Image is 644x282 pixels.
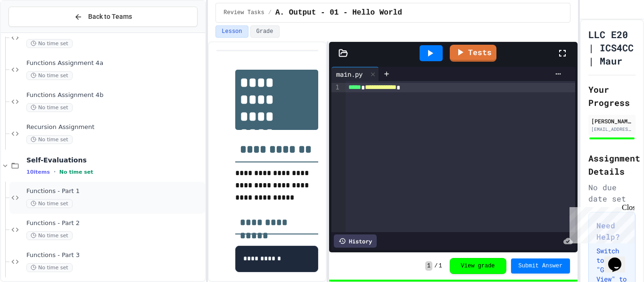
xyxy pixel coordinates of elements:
div: No due date set [588,182,636,204]
span: Functions Assignment 4b [26,91,203,99]
button: Submit Answer [511,258,570,274]
span: No time set [26,39,73,48]
span: 1 [438,262,442,270]
span: No time set [26,199,73,208]
span: Submit Answer [519,262,563,270]
span: / [434,262,438,270]
button: View grade [450,258,506,274]
span: No time set [59,169,93,175]
span: Functions - Part 1 [26,187,203,195]
iframe: chat widget [604,244,635,273]
div: main.py [331,69,367,79]
div: [EMAIL_ADDRESS][DOMAIN_NAME] [591,126,633,133]
span: No time set [26,231,73,240]
div: [PERSON_NAME] [591,117,633,125]
span: Back to Teams [88,12,132,22]
button: Lesson [215,25,248,38]
span: No time set [26,71,73,80]
span: A. Output - 01 - Hello World [275,7,402,18]
span: Functions Assignment 4a [26,59,203,67]
span: • [54,168,56,176]
span: Self-Evaluations [26,156,203,164]
span: Functions - Part 2 [26,219,203,227]
span: / [268,9,272,16]
div: History [334,234,377,248]
h2: Assignment Details [588,152,636,178]
span: No time set [26,263,73,272]
div: Chat with us now!Close [4,4,65,60]
h1: LLC E20 | ICS4CC | Maur [588,28,636,67]
button: Grade [250,25,280,38]
button: Back to Teams [8,7,198,27]
a: Tests [450,45,496,62]
iframe: chat widget [566,203,635,243]
div: main.py [331,67,379,81]
span: No time set [26,135,73,144]
span: Review Tasks [223,9,264,16]
span: 1 [425,261,432,271]
div: 1 [331,83,341,92]
span: Functions - Part 3 [26,251,203,259]
span: Recursion Assignment [26,123,203,131]
span: No time set [26,103,73,112]
span: 10 items [26,169,50,175]
h2: Your Progress [588,83,636,109]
